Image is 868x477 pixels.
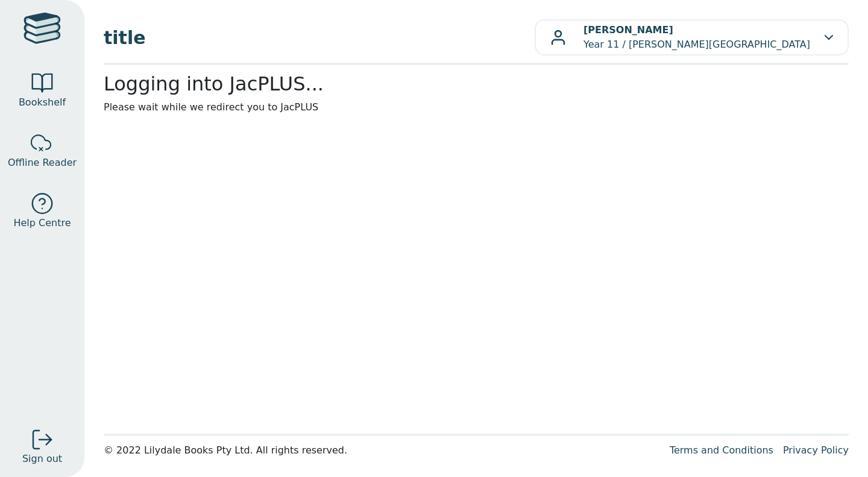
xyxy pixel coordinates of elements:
[583,24,673,36] b: [PERSON_NAME]
[583,23,810,52] p: Year 11 / [PERSON_NAME][GEOGRAPHIC_DATA]
[22,452,62,466] span: Sign out
[535,19,849,55] button: [PERSON_NAME]Year 11 / [PERSON_NAME][GEOGRAPHIC_DATA]
[104,72,849,95] h2: Logging into JacPLUS...
[104,100,849,115] p: Please wait while we redirect you to JacPLUS
[670,444,773,456] a: Terms and Conditions
[104,443,660,458] div: © 2022 Lilydale Books Pty Ltd. All rights reserved.
[783,444,849,456] a: Privacy Policy
[19,95,66,110] span: Bookshelf
[13,216,71,230] span: Help Centre
[104,24,535,51] span: title
[8,156,77,170] span: Offline Reader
